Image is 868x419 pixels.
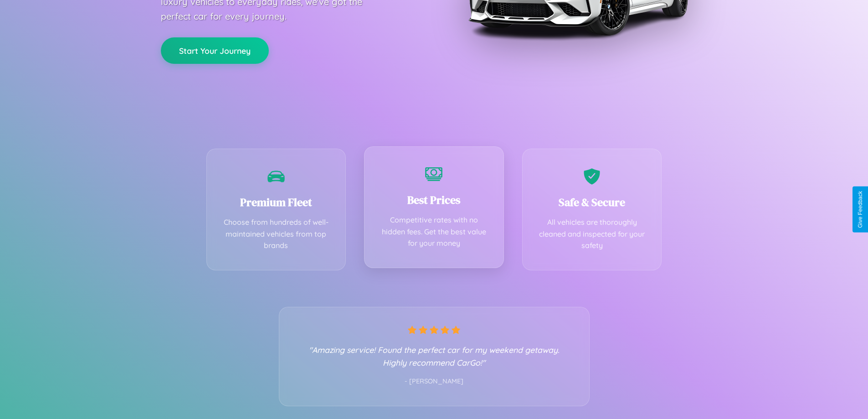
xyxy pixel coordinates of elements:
p: "Amazing service! Found the perfect car for my weekend getaway. Highly recommend CarGo!" [298,343,571,369]
p: - [PERSON_NAME] [298,376,571,388]
h3: Premium Fleet [221,195,332,210]
h3: Safe & Secure [536,195,648,210]
button: Start Your Journey [161,37,269,64]
p: All vehicles are thoroughly cleaned and inspected for your safety [536,217,648,252]
p: Competitive rates with no hidden fees. Get the best value for your money [378,214,490,249]
h3: Best Prices [378,192,490,207]
div: Give Feedback [857,191,863,228]
p: Choose from hundreds of well-maintained vehicles from top brands [221,217,332,252]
